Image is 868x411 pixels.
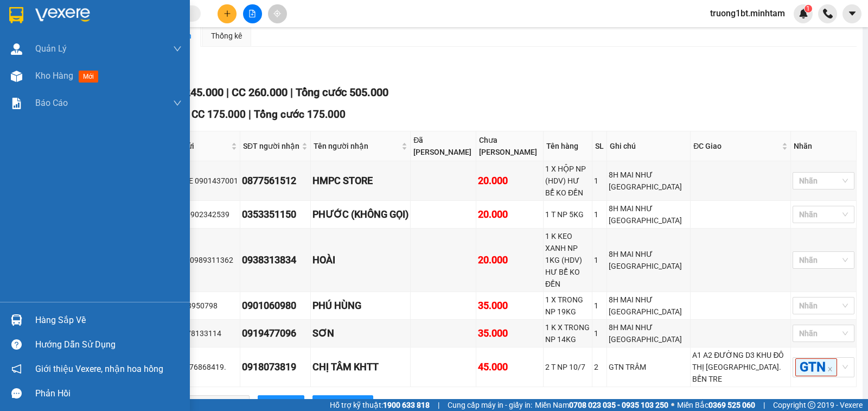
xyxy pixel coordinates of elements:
div: Nhãn [794,140,853,152]
button: plus [218,4,237,23]
div: 1 X HỘP NP (HDV) HƯ BỂ KO ĐỀN [545,163,590,199]
span: | [248,108,251,121]
div: 8H MAI NHƯ [GEOGRAPHIC_DATA] [609,169,689,193]
div: 2 [594,361,605,373]
td: 0938313834 [240,229,311,292]
img: warehouse-icon [11,71,22,82]
span: Cung cấp máy in - giấy in: [448,399,532,411]
img: icon-new-feature [799,9,808,18]
strong: 0708 023 035 - 0935 103 250 [569,401,668,409]
span: In biên lai [333,398,365,410]
button: file-add [243,4,262,23]
img: logo-vxr [9,7,23,23]
div: 35.000 [478,298,541,313]
div: 2 T NP 10/7 [545,361,590,373]
div: 0919477096 [242,326,309,341]
div: Hướng dẫn sử dụng [35,337,182,353]
th: Chưa [PERSON_NAME] [476,131,544,161]
td: 0919477096 [240,320,311,347]
td: CHỊ TÂM KHTT [311,347,411,387]
div: 0353351150 [242,207,309,222]
td: 0918073819 [240,347,311,387]
div: 0918073819 [242,359,309,375]
div: 1 K KEO XANH NP 1KG (HDV) HƯ BỂ KO ĐỀN [545,230,590,290]
td: PHÚ HÙNG [311,292,411,320]
div: Thống kê [211,30,242,42]
span: notification [11,364,22,374]
div: A1 A2 ĐƯỜNG D3 KHU ĐÔ THỊ [GEOGRAPHIC_DATA]. BẾN TRE [692,349,789,385]
span: aim [273,10,281,17]
strong: 1900 633 818 [383,401,430,409]
th: SL [592,131,607,161]
div: 1 [594,175,605,187]
sup: 1 [805,5,812,12]
span: SĐT người nhận [243,140,299,152]
span: | [438,399,439,411]
div: 1 [594,254,605,266]
span: CR 245.000 [168,86,224,99]
div: YN STORE 0901437001 [158,175,238,187]
span: copyright [808,401,815,409]
td: 0877561512 [240,161,311,201]
strong: 0369 525 060 [709,401,755,409]
div: 45.000 [478,359,541,375]
span: ⚪️ [671,403,674,407]
span: Quản Lý [35,42,67,55]
div: PHƯỚC (KHÔNG GỌI) [312,207,409,222]
div: ĐẠT 0933950798 [158,300,238,312]
div: 0877561512 [242,173,309,188]
img: phone-icon [823,9,833,18]
div: 1 X TRONG NP 19KG [545,294,590,318]
div: BÌNH 0978133114 [158,327,238,339]
div: HOÀI [312,252,409,268]
div: 20.000 [478,207,541,222]
div: 1 [594,208,605,220]
img: solution-icon [11,98,22,109]
div: CHUNG 0902342539 [158,208,238,220]
span: | [763,399,765,411]
span: | [290,86,293,99]
span: | [226,86,229,99]
img: warehouse-icon [11,43,22,55]
span: down [173,45,182,53]
span: CC 175.000 [192,108,246,121]
td: 0901060980 [240,292,311,320]
div: LỆ THỦY 0989311362 [158,254,238,266]
div: Hàng sắp về [35,312,182,328]
span: CC 260.000 [232,86,288,99]
td: SƠN [311,320,411,347]
th: Đã [PERSON_NAME] [411,131,476,161]
div: 1 [594,327,605,339]
div: DŨNG 0776868419. [158,361,238,373]
div: 8H MAI NHƯ [GEOGRAPHIC_DATA] [609,248,689,272]
span: plus [224,10,231,17]
div: 0938313834 [242,252,309,268]
th: Ghi chú [607,131,691,161]
div: 8H MAI NHƯ [GEOGRAPHIC_DATA] [609,203,689,226]
span: In DS [278,398,296,410]
div: HMPC STORE [312,173,409,188]
div: 35.000 [478,326,541,341]
span: Báo cáo [35,96,68,110]
span: truong1bt.minhtam [701,7,794,20]
span: Kho hàng [35,71,73,81]
td: 0353351150 [240,201,311,229]
td: PHƯỚC (KHÔNG GỌI) [311,201,411,229]
div: 1 T NP 5KG [545,208,590,220]
div: GTN TRÂM [609,361,689,373]
span: question-circle [11,339,22,350]
div: 8H MAI NHƯ [GEOGRAPHIC_DATA] [609,321,689,345]
div: CHỊ TÂM KHTT [312,359,409,375]
div: 1 [594,300,605,312]
span: down [173,99,182,108]
span: close [827,366,833,372]
span: mới [79,71,98,83]
div: SƠN [312,326,409,341]
span: 1 [806,5,810,12]
span: ĐC Giao [693,140,780,152]
span: message [11,388,22,399]
span: caret-down [847,9,857,18]
span: GTN [795,358,837,376]
div: 20.000 [478,252,541,268]
td: HOÀI [311,229,411,292]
